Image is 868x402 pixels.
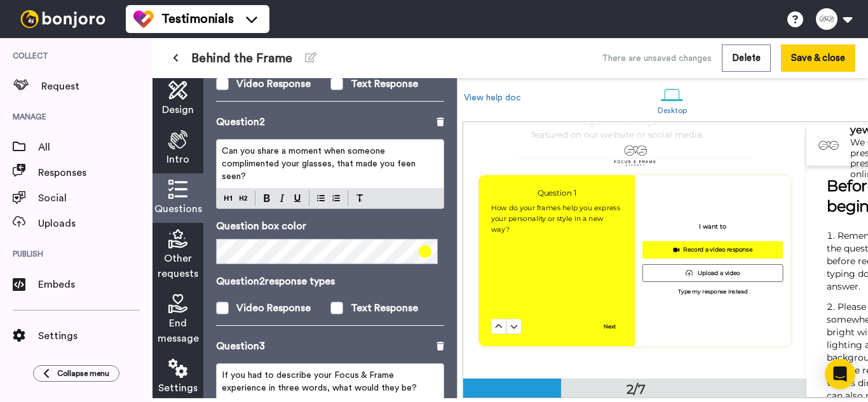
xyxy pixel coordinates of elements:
[216,114,265,130] p: Question 2
[222,371,417,392] span: If you had to describe your Focus & Frame experience in three words, what would they be?
[491,187,623,198] h4: Question 1
[158,251,198,281] span: Other requests
[38,216,153,231] span: Uploads
[280,194,285,202] img: italic-mark.svg
[38,140,153,155] span: All
[236,300,311,316] div: Video Response
[649,245,777,255] div: Record a video response
[38,328,153,344] span: Settings
[216,338,265,354] p: Question 3
[597,319,623,334] button: Next
[464,93,521,102] a: View help doc
[356,194,363,202] img: clear-format.svg
[216,218,444,234] p: Question box color
[224,193,232,203] img: heading-one-block.svg
[222,147,418,181] span: Can you share a moment when someone complimented your glasses, that made you feen seen?
[57,368,109,379] span: Collapse menu
[317,193,325,203] img: bulleted-block.svg
[38,191,153,206] span: Social
[216,274,444,289] p: Question 2 response types
[240,193,247,203] img: heading-two-block.svg
[166,152,189,167] span: Intro
[158,316,199,346] span: End message
[294,194,301,202] img: underline-mark.svg
[38,165,153,180] span: Responses
[15,10,111,28] img: bj-logo-header-white.svg
[651,77,694,121] a: Desktop
[678,288,747,295] p: Type my response instead
[351,300,418,316] div: Text Response
[813,130,844,161] img: Profile Image
[264,194,270,202] img: bold-mark.svg
[781,44,855,72] button: Save & close
[606,380,667,398] div: 2/7
[158,380,198,396] span: Settings
[351,76,418,91] div: Text Response
[332,193,340,203] img: numbered-block.svg
[41,79,153,94] span: Request
[133,9,154,29] img: tm-color.svg
[642,241,783,259] button: Record a video response
[236,76,311,91] div: Video Response
[33,365,119,382] button: Collapse menu
[161,10,234,28] span: Testimonials
[722,44,771,72] button: Delete
[162,102,194,117] span: Design
[658,106,688,115] div: Desktop
[38,277,153,292] span: Embeds
[614,145,656,166] img: 3c200dc8-5494-4c1b-a107-93889567ce92
[154,201,202,217] span: Questions
[642,264,783,282] button: Upload a video
[825,359,855,389] div: Open Intercom Messenger
[191,50,292,67] span: Behind the Frame
[491,204,622,234] span: How do your frames help you express your personality or style in a new way?
[699,222,726,231] p: I want to
[602,52,712,65] div: There are unsaved changes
